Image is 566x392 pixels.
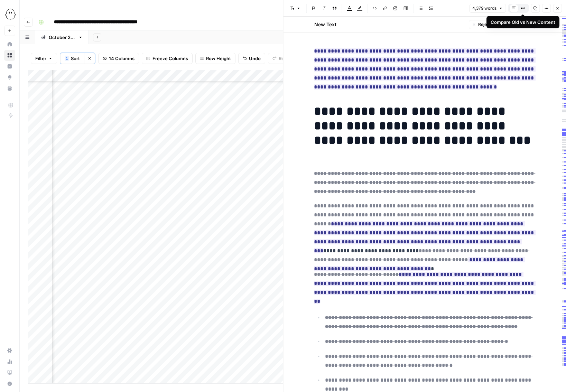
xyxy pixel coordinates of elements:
button: Undo [238,53,265,64]
button: Freeze Columns [142,53,193,64]
a: Your Data [4,83,15,94]
span: 1 [66,56,68,61]
div: [DATE] edits [49,34,75,41]
span: Filter [35,55,46,62]
span: Sort [71,55,80,62]
a: Insights [4,61,15,72]
button: Redo [268,53,294,64]
span: 14 Columns [109,55,134,62]
button: 1Sort [60,53,84,64]
a: Browse [4,50,15,61]
span: Redo [279,55,290,62]
span: Freeze Columns [152,55,188,62]
a: [DATE] edits [35,30,89,44]
div: Compare Old vs New Content [491,19,555,26]
button: 4,379 words [469,4,506,13]
h2: New Text [314,21,336,28]
button: Workspace: PhantomBuster [4,6,15,23]
div: 1 [65,56,69,61]
button: Row Height [195,53,235,64]
a: Opportunities [4,72,15,83]
img: PhantomBuster Logo [4,8,17,20]
a: Learning Hub [4,367,15,378]
button: Help + Support [4,378,15,389]
button: Reject All [468,20,500,29]
span: Reject All [478,21,497,28]
span: Undo [249,55,261,62]
button: 14 Columns [98,53,139,64]
button: Filter [31,53,57,64]
span: 4,379 words [472,5,497,11]
a: Settings [4,345,15,356]
a: Home [4,39,15,50]
span: Row Height [206,55,231,62]
a: Usage [4,356,15,367]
